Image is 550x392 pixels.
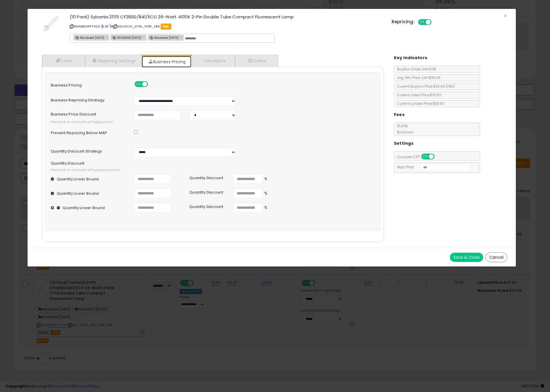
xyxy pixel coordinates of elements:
span: Current Landed Price: $35.50 [394,101,444,106]
span: % [263,176,267,182]
a: Your listing only [109,24,112,29]
label: Prevent repricing below MAP [46,129,130,135]
label: Quantity Lower Bound [63,203,105,210]
span: ON [135,82,142,87]
h3: (10 Pack) Sylvania 21115 CF26DD/841/ECO 26-Watt 4100K 2-Pin Double Tube Compact Fluorescent Lamp [70,15,383,19]
h5: Repricing: [392,20,415,24]
span: OFF [147,82,156,87]
span: Consider CPT: [394,155,442,159]
a: Analytics [192,55,235,67]
label: Quantity Lower Bound [57,188,99,196]
h5: Settings [394,140,413,147]
a: Business Pricing [142,56,191,67]
span: % [263,205,267,211]
h5: Key Indicators [394,54,427,61]
label: Business Price Discount [46,110,130,116]
div: Quantity Discount [185,188,229,194]
div: Quantity Discount [185,203,229,209]
span: 15.00 % [394,123,413,135]
div: Quantity Discount [185,174,229,180]
p: ASIN: B00PFY110E | SKU: SYLV_21115_10PK_FBA [70,22,383,31]
a: Repricing Settings [85,55,142,67]
span: Percent or amount off business price [51,167,375,173]
a: BuyBox page [101,24,104,29]
span: Avg. Win Price 24h: $35.99 [394,75,440,80]
span: BuyBox Share 24h: 50% [394,67,436,72]
a: × [106,34,109,40]
span: Current Listed Price: $35.50 [394,92,442,97]
label: Business Repricing Strategy [46,96,130,102]
span: Reviewed [DATE] [74,35,104,40]
span: Map Price: [394,165,471,169]
span: Reviewed [DATE] [148,35,178,40]
span: ON [422,154,429,159]
span: × [504,11,507,20]
a: × [143,34,146,40]
a: Orders [235,55,277,67]
span: ( FBA ) [446,84,455,89]
span: ON [419,20,426,25]
span: OFF [434,154,443,159]
a: All offer listings [105,24,108,29]
label: Quantity Discount Strategy [46,147,130,153]
span: Current Buybox Price: [394,84,455,89]
label: Business Pricing [46,81,130,87]
label: Quantity Lower Bound [57,174,99,181]
button: Cancel [485,252,507,262]
span: $35.99 [433,84,455,89]
span: REVIEWED [DATE] [111,35,141,40]
span: Quantity Discount [51,161,375,165]
button: Save & Close [450,253,483,262]
a: × [180,34,183,40]
span: Percent or amount off listed price [46,119,379,125]
img: 31jT6SFY5lL._SL60_.jpg [42,15,59,32]
span: FBA [161,24,171,30]
a: Costs [42,55,85,67]
span: % [263,191,267,196]
span: $0.30 min [394,130,413,135]
h5: Fees [394,111,405,118]
span: OFF [431,20,440,25]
